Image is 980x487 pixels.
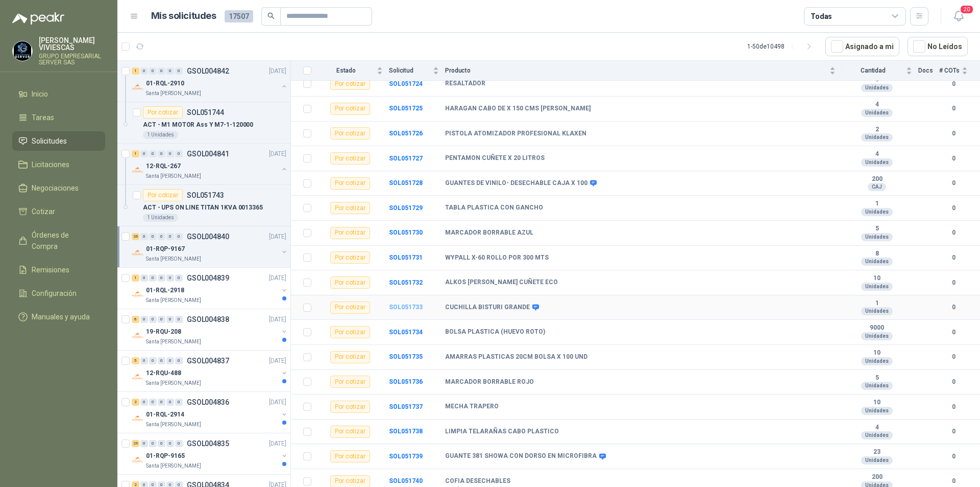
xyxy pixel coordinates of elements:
[330,227,370,239] div: Por cotizar
[939,104,968,113] b: 0
[842,175,912,183] b: 200
[149,399,157,406] div: 0
[939,61,980,81] th: # COTs
[12,260,105,280] a: Remisiones
[389,279,423,286] a: SOL051732
[939,79,968,89] b: 0
[32,229,95,252] span: Órdenes de Compra
[842,126,912,134] b: 2
[12,202,105,221] a: Cotizar
[146,410,184,420] p: 01-RQL-2914
[146,161,181,171] p: 12-RQL-267
[269,66,286,76] p: [DATE]
[146,451,185,461] p: 01-RQP-9165
[149,67,157,75] div: 0
[330,450,370,462] div: Por cotizar
[132,148,288,180] a: 1 0 0 0 0 0 GSOL004841[DATE] Company Logo12-RQL-267Santa [PERSON_NAME]
[330,276,370,289] div: Por cotizar
[445,130,586,138] b: PISTOLA ATOMIZADOR PROFESIONAL KLAXEN
[32,311,90,322] span: Manuales y ayuda
[389,477,423,484] a: SOL051740
[146,296,201,305] p: Santa [PERSON_NAME]
[12,84,105,104] a: Inicio
[842,200,912,208] b: 1
[389,353,423,360] a: SOL051735
[269,439,286,449] p: [DATE]
[389,204,423,212] a: SOL051729
[32,135,67,147] span: Solicitudes
[132,230,288,263] a: 26 0 0 0 0 0 GSOL004840[DATE] Company Logo01-RQP-9167Santa [PERSON_NAME]
[187,67,229,75] p: GSOL004842
[825,37,899,56] button: Asignado a mi
[132,233,139,240] div: 26
[132,399,139,406] div: 2
[842,225,912,233] b: 5
[445,154,545,163] b: PENTAMON CUÑETE X 20 LITROS
[149,440,157,447] div: 0
[939,476,968,486] b: 0
[158,316,165,323] div: 0
[939,129,968,138] b: 0
[389,80,423,87] a: SOL051724
[132,247,144,259] img: Company Logo
[140,150,148,157] div: 0
[132,396,288,429] a: 2 0 0 0 0 0 GSOL004836[DATE] Company Logo01-RQL-2914Santa [PERSON_NAME]
[842,61,918,81] th: Cantidad
[939,303,968,312] b: 0
[939,228,968,238] b: 0
[389,329,423,336] a: SOL051734
[842,101,912,109] b: 4
[140,67,148,75] div: 0
[861,382,893,390] div: Unidades
[330,127,370,140] div: Por cotizar
[842,349,912,357] b: 10
[939,253,968,263] b: 0
[861,332,893,340] div: Unidades
[13,41,32,61] img: Company Logo
[861,456,893,465] div: Unidades
[330,202,370,214] div: Por cotizar
[143,189,183,201] div: Por cotizar
[330,103,370,115] div: Por cotizar
[939,67,960,74] span: # COTs
[389,179,423,187] a: SOL051728
[389,453,423,460] a: SOL051739
[861,84,893,92] div: Unidades
[132,316,139,323] div: 6
[317,67,375,74] span: Estado
[146,462,201,470] p: Santa [PERSON_NAME]
[389,428,423,435] b: SOL051738
[132,272,288,305] a: 1 0 0 0 0 0 GSOL004839[DATE] Company Logo01-RQL-2918Santa [PERSON_NAME]
[132,454,144,466] img: Company Logo
[175,150,183,157] div: 0
[146,327,181,337] p: 19-RQU-208
[166,316,174,323] div: 0
[330,251,370,264] div: Por cotizar
[269,273,286,283] p: [DATE]
[12,178,105,198] a: Negociaciones
[166,233,174,240] div: 0
[445,328,545,336] b: BOLSA PLASTICA (HUEVO ROTO)
[158,67,165,75] div: 0
[445,279,558,287] b: ALKOS [PERSON_NAME] CUÑETE ECO
[146,255,201,263] p: Santa [PERSON_NAME]
[166,399,174,406] div: 0
[445,67,827,74] span: Producto
[12,131,105,151] a: Solicitudes
[842,150,912,158] b: 4
[330,302,370,314] div: Por cotizar
[146,379,201,387] p: Santa [PERSON_NAME]
[861,233,893,241] div: Unidades
[132,288,144,300] img: Company Logo
[389,304,423,311] a: SOL051733
[389,403,423,410] b: SOL051737
[187,109,224,116] p: SOL051744
[132,412,144,425] img: Company Logo
[146,79,184,88] p: 01-RQL-2910
[32,112,54,123] span: Tareas
[842,399,912,407] b: 10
